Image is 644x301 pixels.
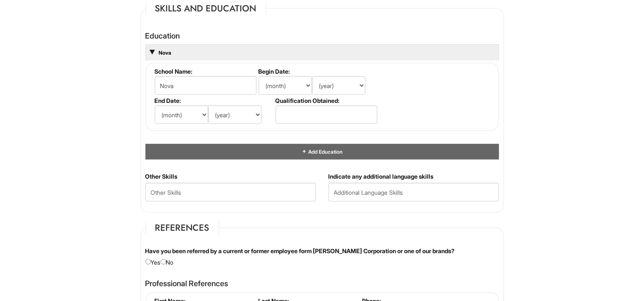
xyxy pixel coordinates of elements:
[145,221,219,234] legend: References
[276,97,376,104] label: Qualification Obtained:
[145,247,455,255] label: Have you been referred by a current or former employee form [PERSON_NAME] Corporation or one of o...
[158,50,171,56] a: Nova
[145,32,499,40] h4: Education
[145,172,178,181] label: Other Skills
[145,279,499,288] h4: Professional References
[329,183,499,202] input: Additional Language Skills
[145,183,316,202] input: Other Skills
[145,2,266,15] legend: Skills and Education
[155,97,272,104] label: End Date:
[155,68,255,75] label: School Name:
[307,149,342,155] span: Add Education
[139,247,505,267] div: Yes No
[329,172,434,181] label: Indicate any additional language skills
[301,149,342,155] a: Add Education
[259,68,376,75] label: Begin Date:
